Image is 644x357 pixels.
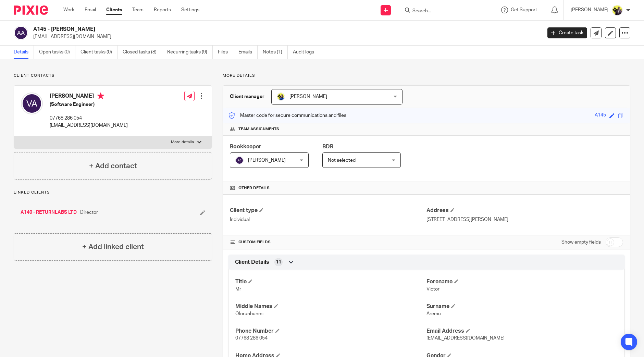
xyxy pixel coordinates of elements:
[547,27,587,38] a: Create task
[21,209,77,216] a: A140 - RETURNLABS LTD
[263,46,288,59] a: Notes (1)
[612,5,623,16] img: Yemi-Starbridge.jpg
[14,26,28,40] img: svg%3E
[33,26,436,33] h2: A145 - [PERSON_NAME]
[571,7,608,13] p: [PERSON_NAME]
[154,7,171,13] a: Reports
[80,209,98,216] span: Director
[167,46,213,59] a: Recurring tasks (9)
[171,139,194,145] p: More details
[426,278,618,285] h4: Forename
[426,336,505,341] span: [EMAIL_ADDRESS][DOMAIN_NAME]
[277,93,285,101] img: Bobo-Starbridge%201.jpg
[181,7,199,13] a: Settings
[50,122,128,129] p: [EMAIL_ADDRESS][DOMAIN_NAME]
[50,101,128,108] h5: (Software Engineer)
[426,207,623,214] h4: Address
[426,328,618,335] h4: Email Address
[63,7,74,13] a: Work
[426,216,623,223] p: [STREET_ADDRESS][PERSON_NAME]
[235,287,241,292] span: Mr
[89,161,137,171] h4: + Add contact
[230,239,426,245] h4: CUSTOM FIELDS
[14,190,212,195] p: Linked clients
[595,112,606,120] div: A145
[322,144,333,149] span: BDR
[289,94,327,99] span: [PERSON_NAME]
[223,73,630,78] p: More details
[82,242,144,252] h4: + Add linked client
[230,93,264,100] h3: Client manager
[33,33,537,40] p: [EMAIL_ADDRESS][DOMAIN_NAME]
[238,185,270,191] span: Other details
[235,278,426,285] h4: Title
[218,46,233,59] a: Files
[511,8,537,12] span: Get Support
[50,115,128,122] p: 07768 286 054
[235,303,426,310] h4: Middle Names
[14,73,212,78] p: Client contacts
[426,311,441,316] span: Aremu
[238,126,279,132] span: Team assignments
[235,156,244,164] img: svg%3E
[235,311,263,316] span: Olorunbunmi
[230,207,426,214] h4: Client type
[14,5,48,15] img: Pixie
[80,46,117,59] a: Client tasks (0)
[230,144,261,149] span: Bookkeeper
[235,328,426,335] h4: Phone Number
[276,259,281,266] span: 11
[235,259,269,266] span: Client Details
[328,158,356,163] span: Not selected
[293,46,319,59] a: Audit logs
[21,93,43,114] img: svg%3E
[50,93,128,101] h4: [PERSON_NAME]
[238,46,258,59] a: Emails
[39,46,75,59] a: Open tasks (0)
[123,46,162,59] a: Closed tasks (8)
[14,46,34,59] a: Details
[132,7,144,13] a: Team
[106,7,122,13] a: Clients
[85,7,96,13] a: Email
[235,336,268,341] span: 07768 286 054
[248,158,286,163] span: [PERSON_NAME]
[561,239,601,246] label: Show empty fields
[228,112,346,119] p: Master code for secure communications and files
[230,216,426,223] p: Individual
[412,8,473,14] input: Search
[97,93,104,99] i: Primary
[426,287,439,292] span: Victor
[426,303,618,310] h4: Surname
